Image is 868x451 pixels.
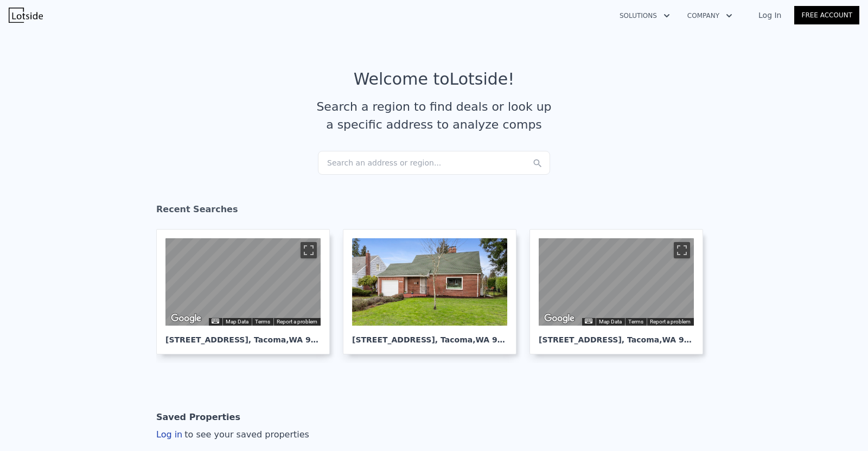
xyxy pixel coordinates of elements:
img: Google [168,312,204,326]
span: , WA 98406 [286,335,332,344]
div: Street View [539,238,694,326]
div: Saved Properties [156,406,240,428]
div: [STREET_ADDRESS] , Tacoma [539,326,694,345]
button: Toggle fullscreen view [301,242,317,258]
img: Lotside [9,8,43,23]
a: Report a problem [277,319,317,325]
a: [STREET_ADDRESS], Tacoma,WA 98406 [343,229,525,354]
button: Company [679,6,741,26]
button: Map Data [226,318,248,326]
a: Open this area in Google Maps (opens a new window) [168,312,204,326]
a: Report a problem [650,319,691,325]
span: , WA 98406 [473,335,519,344]
button: Keyboard shortcuts [212,319,219,323]
a: Map [STREET_ADDRESS], Tacoma,WA 98409 [529,229,712,354]
div: Map [165,238,321,326]
a: Open this area in Google Maps (opens a new window) [541,312,577,326]
a: Log In [745,10,794,21]
span: , WA 98409 [659,335,705,344]
div: Search a region to find deals or look up a specific address to analyze comps [312,98,556,134]
a: Terms (opens in new tab) [628,319,643,325]
img: Google [541,312,577,326]
a: Map [STREET_ADDRESS], Tacoma,WA 98406 [156,229,339,354]
div: Log in [156,428,309,441]
a: Free Account [794,6,859,24]
div: Recent Searches [156,194,712,229]
div: [STREET_ADDRESS] , Tacoma [165,326,321,345]
div: Map [539,238,694,326]
button: Map Data [599,318,622,326]
button: Keyboard shortcuts [585,319,592,323]
div: [STREET_ADDRESS] , Tacoma [352,326,507,345]
a: Terms (opens in new tab) [255,319,270,325]
div: Search an address or region... [318,151,550,175]
div: Street View [165,238,321,326]
div: Welcome to Lotside ! [354,69,515,89]
button: Toggle fullscreen view [674,242,690,258]
button: Solutions [611,6,679,26]
span: to see your saved properties [182,429,309,440]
